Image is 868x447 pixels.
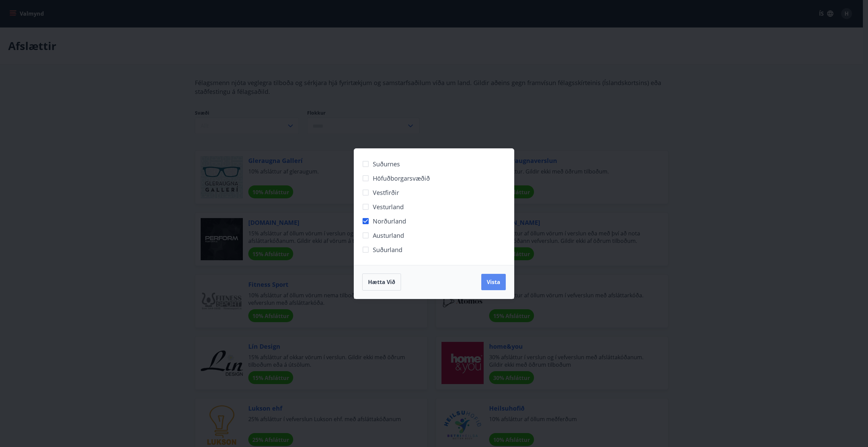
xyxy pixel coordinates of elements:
span: Vestfirðir [373,188,399,197]
span: Vista [487,278,500,286]
span: Hætta við [368,278,395,286]
button: Vista [481,274,506,290]
span: Suðurland [373,245,402,254]
span: Austurland [373,231,404,240]
span: Suðurnes [373,160,400,168]
button: Hætta við [362,274,401,291]
span: Höfuðborgarsvæðið [373,174,430,183]
span: Norðurland [373,217,406,226]
span: Vesturland [373,202,404,211]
